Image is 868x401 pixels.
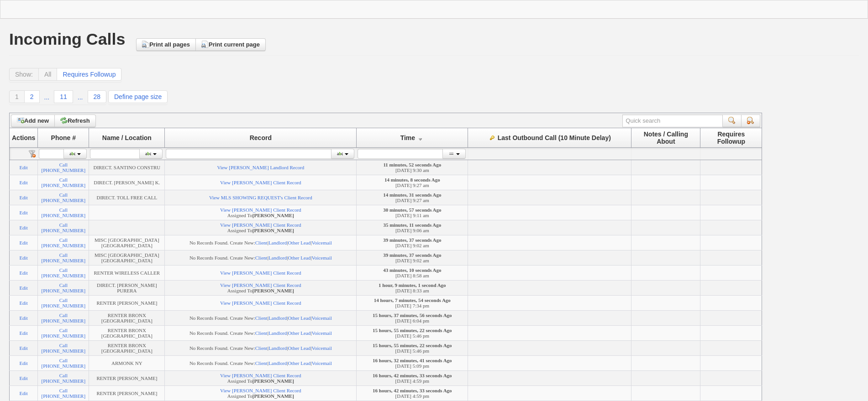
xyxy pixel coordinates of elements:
b: 16 hours, 42 minutes, 33 seconds Ago [373,373,452,378]
td: Assigned To [165,386,357,401]
a: View [PERSON_NAME] Client Record [220,180,301,185]
button: Add new [11,115,55,127]
b: 14 minutes, 8 seconds Ago [384,177,440,182]
td: [DATE] 5:46 pm [357,341,468,356]
a: Requires Followup [57,68,121,81]
a: Call [PHONE_NUMBER] [42,328,86,339]
a: Call [PHONE_NUMBER] [42,192,86,203]
td: [DATE] 9:27 am [357,190,468,205]
a: Edit [20,391,28,396]
td: [DATE] 5:09 pm [357,356,468,371]
td: RENTER [PERSON_NAME] [89,371,165,386]
td: [DATE] 8:33 am [357,281,468,296]
a: Call [PHONE_NUMBER] [42,282,86,293]
a: Edit [20,330,28,336]
b: 30 minutes, 57 seconds Ago [383,207,441,213]
td: RENTER WIRELESS CALLER [89,266,165,281]
td: [DATE] 9:02 am [357,235,468,250]
a: Landlord [268,345,287,351]
a: All [39,68,58,81]
b: 14 minutes, 31 seconds Ago [383,192,441,198]
a: Edit [20,375,28,381]
b: 16 hours, 32 minutes, 41 seconds Ago [373,358,452,363]
a: View [PERSON_NAME] Client Record [220,270,301,276]
a: Call [PHONE_NUMBER] [42,297,86,308]
td: [DATE] 4:59 pm [357,371,468,386]
a: Voicemail [311,255,331,260]
td: No Records Found. Create New: | | | [165,235,357,250]
a: View [PERSON_NAME] Client Record [220,388,301,393]
td: MISC [GEOGRAPHIC_DATA] [GEOGRAPHIC_DATA] [89,235,165,250]
b: [PERSON_NAME] [253,393,294,399]
a: Edit [20,285,28,291]
a: Call [PHONE_NUMBER] [42,237,86,248]
a: View MLS SHOWING REQUEST's Client Record [209,195,312,200]
a: 1 [9,90,25,103]
td: [DATE] 9:02 am [357,250,468,266]
td: RENTER [PERSON_NAME] [89,386,165,401]
a: View [PERSON_NAME] Client Record [220,207,301,213]
h1: Incoming Calls [9,31,125,47]
span: Phone # [51,134,76,141]
b: 35 minutes, 11 seconds Ago [383,222,441,228]
td: [DATE] 6:04 pm [357,311,468,326]
a: Edit [20,345,28,351]
td: RENTER BRONX [GEOGRAPHIC_DATA] [89,326,165,341]
b: [PERSON_NAME] [253,228,294,233]
b: 15 hours, 55 minutes, 22 seconds Ago [373,343,452,348]
a: Client [255,330,268,336]
td: DIRECT. [PERSON_NAME] K. [89,175,165,190]
b: 43 minutes, 10 seconds Ago [383,267,441,273]
a: Call [PHONE_NUMBER] [42,312,86,323]
th: Actions [10,128,38,148]
a: View [PERSON_NAME] Client Record [220,300,301,306]
a: Call [PHONE_NUMBER] [42,358,86,369]
a: Call [PHONE_NUMBER] [42,207,86,218]
span: Last Outbound Call (10 Minute Delay) [498,134,611,141]
span: Name / Location [102,134,152,141]
td: DIRECT. SANTINO CONSTRU [89,160,165,175]
a: Other Lead [288,345,310,351]
td: DIRECT. [PERSON_NAME] PURERA [89,281,165,296]
a: Reset filter row [28,150,36,157]
td: Assigned To [165,205,357,220]
td: RENTER BRONX [GEOGRAPHIC_DATA] [89,311,165,326]
a: Voicemail [311,360,331,366]
td: RENTER [PERSON_NAME] [89,296,165,311]
a: Other Lead [288,315,310,321]
a: Client [255,315,268,321]
td: No Records Found. Create New: | | | [165,326,357,341]
a: Voicemail [311,345,331,351]
span: Notes / Calling About [644,130,688,145]
a: Edit [20,255,28,260]
td: Assigned To [165,371,357,386]
a: View [PERSON_NAME] Client Record [220,373,301,378]
a: 28 [88,90,107,103]
a: Client [255,360,268,366]
td: ARMONK NY [89,356,165,371]
a: Call [PHONE_NUMBER] [42,388,86,399]
a: Other Lead [288,330,310,336]
td: DIRECT. TOLL FREE CALL [89,190,165,205]
a: Call [PHONE_NUMBER] [42,162,86,173]
td: [DATE] 8:58 am [357,266,468,281]
a: Edit [20,240,28,245]
td: [DATE] 5:46 pm [357,326,468,341]
a: View [PERSON_NAME] Client Record [220,222,301,228]
td: Assigned To [165,220,357,235]
a: 2 [25,90,40,103]
a: Voicemail [311,240,331,245]
b: 1 hour, 9 minutes, 1 second Ago [379,282,446,288]
td: [DATE] 9:30 am [357,160,468,175]
a: Other Lead [288,240,310,245]
a: Call [PHONE_NUMBER] [42,252,86,263]
a: Landlord [268,360,287,366]
td: [DATE] 7:34 pm [357,296,468,311]
a: Call [PHONE_NUMBER] [42,343,86,354]
a: Show: [9,68,39,81]
b: 39 minutes, 37 seconds Ago [383,252,441,258]
a: ... [40,91,54,103]
a: Landlord [268,240,287,245]
a: Edit [20,315,28,321]
span: Requires Followup [717,130,745,145]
